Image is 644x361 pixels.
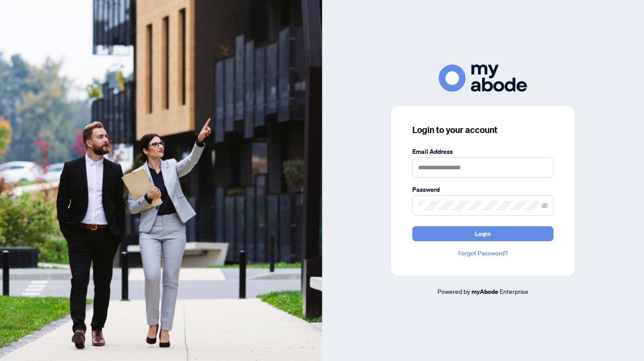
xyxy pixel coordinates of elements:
[475,227,491,241] span: Login
[412,185,554,194] label: Password
[471,287,498,296] a: myAbode
[437,287,470,295] span: Powered by
[542,202,548,209] span: eye-invisible
[412,147,554,156] label: Email Address
[412,248,554,258] a: Forgot Password?
[439,65,527,91] img: ma-logo
[412,226,554,241] button: Login
[412,124,554,136] h3: Login to your account
[500,287,528,295] span: Enterprise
